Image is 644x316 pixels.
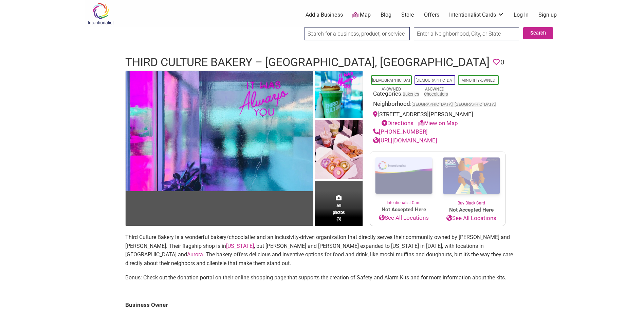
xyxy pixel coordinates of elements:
span: All photos (3) [333,202,345,222]
input: Search for a business, product, or service [305,27,410,40]
a: Buy Black Card [438,152,505,206]
span: Not Accepted Here [438,206,505,214]
p: Third Culture Bakery is a wonderful bakery/chocolatier and an inclusivity-driven organization tha... [125,233,519,268]
a: Directions [382,120,413,126]
a: Intentionalist Cards [449,11,504,19]
button: Search [523,27,553,39]
a: [PHONE_NUMBER] [373,128,428,135]
a: Bakeries [403,92,419,97]
span: 0 [500,57,504,67]
a: Aurora [187,251,203,258]
a: Blog [381,11,391,19]
div: [STREET_ADDRESS][PERSON_NAME] [373,110,502,127]
div: Categories: [373,90,502,100]
a: Log In [514,11,529,19]
span: [GEOGRAPHIC_DATA], [GEOGRAPHIC_DATA] [411,102,496,107]
a: Intentionalist Card [370,152,438,206]
a: Map [352,11,371,19]
a: [US_STATE] [226,243,254,249]
a: [DEMOGRAPHIC_DATA]-Owned [416,78,454,92]
a: Offers [424,11,439,19]
p: Bonus: Check out the donation portal on their online shopping page that supports the creation of ... [125,273,519,282]
img: Buy Black Card [438,152,505,200]
div: Neighborhood: [373,100,502,110]
a: See All Locations [438,214,505,223]
a: View on Map [418,120,458,126]
span: Not Accepted Here [370,206,438,214]
h1: Third Culture Bakery – [GEOGRAPHIC_DATA], [GEOGRAPHIC_DATA] [125,54,490,71]
a: Add a Business [306,11,343,19]
input: Enter a Neighborhood, City, or State [414,27,519,40]
a: [DEMOGRAPHIC_DATA]-Owned [372,78,411,92]
a: Store [401,11,414,19]
img: Intentionalist Card [370,152,438,200]
img: Intentionalist [85,3,117,25]
a: [URL][DOMAIN_NAME] [373,137,437,144]
a: Sign up [538,11,557,19]
a: See All Locations [370,214,438,222]
a: Chocolatiers [424,92,448,97]
a: Minority-Owned [461,78,495,83]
